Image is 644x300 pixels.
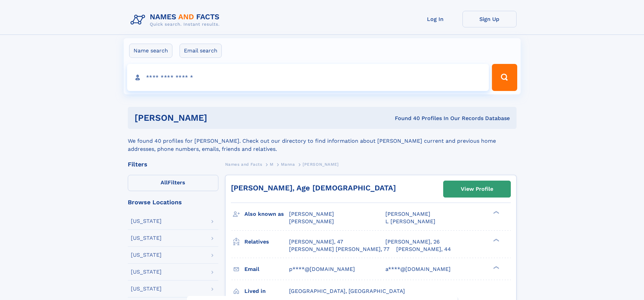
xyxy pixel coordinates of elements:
[244,208,289,220] h3: Also known as
[180,44,222,58] label: Email search
[289,218,334,225] span: [PERSON_NAME]
[127,64,489,91] input: search input
[131,269,162,275] div: [US_STATE]
[281,162,295,167] span: Manna
[492,64,517,91] button: Search Button
[396,246,451,253] a: [PERSON_NAME], 44
[129,44,172,58] label: Name search
[135,114,301,122] h1: [PERSON_NAME]
[128,161,218,167] div: Filters
[281,160,295,168] a: Manna
[289,246,389,253] a: [PERSON_NAME] [PERSON_NAME], 77
[444,181,510,197] a: View Profile
[303,162,339,167] span: [PERSON_NAME]
[244,285,289,297] h3: Lived in
[131,218,162,224] div: [US_STATE]
[385,211,430,217] span: [PERSON_NAME]
[244,236,289,248] h3: Relatives
[231,184,396,192] a: [PERSON_NAME], Age [DEMOGRAPHIC_DATA]
[461,181,493,197] div: View Profile
[128,199,218,205] div: Browse Locations
[131,252,162,258] div: [US_STATE]
[244,263,289,275] h3: Email
[270,162,273,167] span: M
[161,179,168,186] span: All
[289,211,334,217] span: [PERSON_NAME]
[128,129,517,153] div: We found 40 profiles for [PERSON_NAME]. Check out our directory to find information about [PERSON...
[492,238,500,242] div: ❯
[289,238,343,246] a: [PERSON_NAME], 47
[301,115,510,122] div: Found 40 Profiles In Our Records Database
[270,160,273,168] a: M
[128,11,225,29] img: Logo Names and Facts
[385,238,440,246] a: [PERSON_NAME], 26
[128,175,218,191] label: Filters
[131,235,162,241] div: [US_STATE]
[131,286,162,292] div: [US_STATE]
[462,11,517,27] a: Sign Up
[289,288,405,294] span: [GEOGRAPHIC_DATA], [GEOGRAPHIC_DATA]
[225,160,262,168] a: Names and Facts
[492,210,500,215] div: ❯
[408,11,462,27] a: Log In
[492,265,500,270] div: ❯
[385,218,435,225] span: L [PERSON_NAME]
